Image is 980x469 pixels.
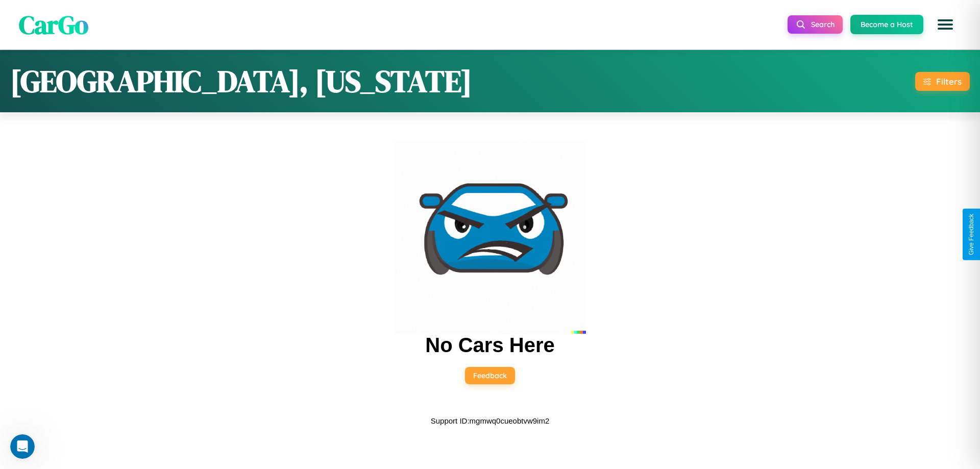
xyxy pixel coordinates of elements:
button: Open menu [931,10,960,39]
button: Feedback [465,367,515,384]
button: Search [788,15,843,34]
span: Search [811,20,835,29]
h2: No Cars Here [425,334,554,357]
p: Support ID: mgmwq0cueobtvw9im2 [431,414,550,428]
button: Become a Host [850,15,923,34]
button: Filters [915,72,970,91]
span: CarGo [19,7,88,42]
div: Filters [936,76,962,87]
img: car [394,142,586,334]
iframe: Intercom live chat [10,434,35,459]
div: Give Feedback [968,214,975,255]
h1: [GEOGRAPHIC_DATA], [US_STATE] [10,60,472,102]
